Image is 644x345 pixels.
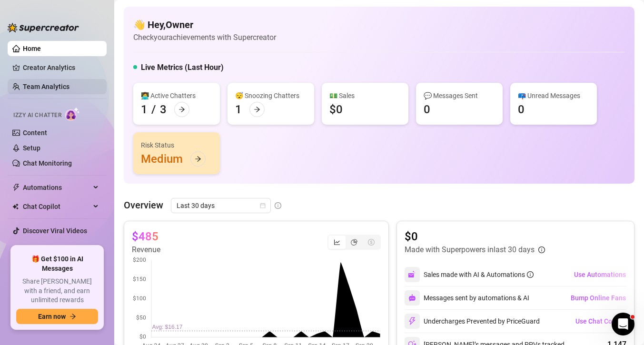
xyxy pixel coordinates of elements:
[132,229,159,244] article: $485
[405,314,540,329] div: Undercharges Prevented by PriceGuard
[16,309,98,324] button: Earn nowarrow-right
[23,180,90,195] span: Automations
[12,184,20,191] span: thunderbolt
[368,239,375,246] span: dollar-circle
[518,102,525,117] div: 0
[23,83,69,90] a: Team Analytics
[527,271,534,278] span: info-circle
[424,90,495,101] div: 💬 Messages Sent
[575,317,626,325] span: Use Chat Copilot
[23,199,90,214] span: Chat Copilot
[133,18,276,31] h4: 👋 Hey, Owner
[65,107,80,121] img: AI Chatter
[405,229,545,244] article: $0
[408,294,416,302] img: svg%3e
[16,277,98,305] span: Share [PERSON_NAME] with a friend, and earn unlimited rewards
[518,90,589,101] div: 📪 Unread Messages
[334,239,340,246] span: line-chart
[571,294,626,302] span: Bump Online Fans
[405,290,529,306] div: Messages sent by automations & AI
[424,269,534,280] div: Sales made with AI & Automations
[23,227,87,235] a: Discover Viral Videos
[408,317,416,325] img: svg%3e
[124,198,163,212] article: Overview
[23,129,47,137] a: Content
[570,290,626,306] button: Bump Online Fans
[195,156,201,162] span: arrow-right
[69,313,76,320] span: arrow-right
[254,106,260,113] span: arrow-right
[16,255,98,273] span: 🎁 Get $100 in AI Messages
[141,140,212,150] div: Risk Status
[12,203,19,210] img: Chat Copilot
[424,102,430,117] div: 0
[574,271,626,278] span: Use Automations
[408,270,416,279] img: svg%3e
[141,90,212,101] div: 👩‍💻 Active Chatters
[574,267,626,282] button: Use Automations
[275,202,281,209] span: info-circle
[13,111,61,120] span: Izzy AI Chatter
[133,31,276,43] article: Check your achievements with Supercreator
[23,159,72,167] a: Chat Monitoring
[23,144,40,152] a: Setup
[141,62,224,73] h5: Live Metrics (Last Hour)
[141,102,148,117] div: 1
[160,102,167,117] div: 3
[538,246,545,253] span: info-circle
[329,102,343,117] div: $0
[23,60,99,75] a: Creator Analytics
[23,45,41,52] a: Home
[260,203,266,208] span: calendar
[38,313,66,320] span: Earn now
[132,244,160,256] article: Revenue
[178,106,185,113] span: arrow-right
[351,239,357,246] span: pie-chart
[327,235,381,250] div: segmented control
[177,198,265,213] span: Last 30 days
[235,90,307,101] div: 😴 Snoozing Chatters
[405,244,535,256] article: Made with Superpowers in last 30 days
[8,23,79,32] img: logo-BBDzfeDw.svg
[612,313,634,335] iframe: Intercom live chat
[235,102,242,117] div: 1
[329,90,401,101] div: 💵 Sales
[575,314,626,329] button: Use Chat Copilot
